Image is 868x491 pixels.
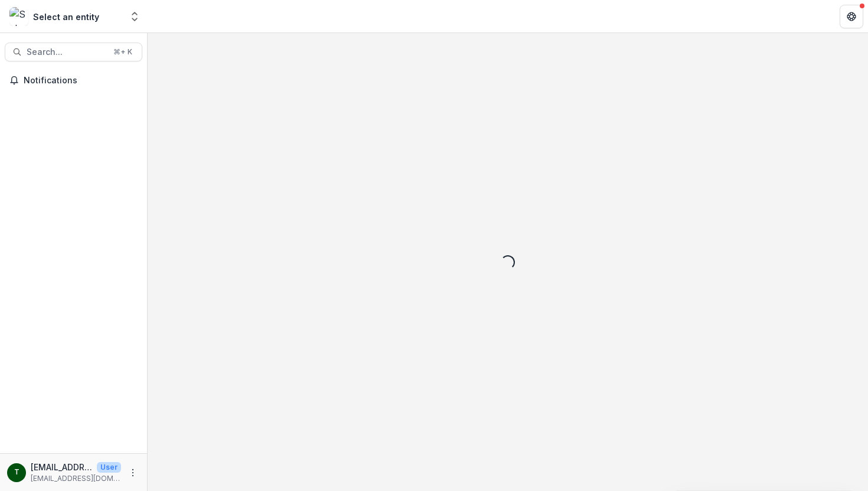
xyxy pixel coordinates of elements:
[97,462,121,473] p: User
[27,47,106,57] span: Search...
[111,45,135,58] div: ⌘ + K
[126,5,143,28] button: Open entity switcher
[9,7,28,26] img: Select an entity
[14,469,19,476] div: tegconsulting27@gmail.com
[31,461,92,473] p: [EMAIL_ADDRESS][DOMAIN_NAME]
[31,473,121,484] p: [EMAIL_ADDRESS][DOMAIN_NAME]
[5,43,142,61] button: Search...
[840,5,863,28] button: Get Help
[5,71,142,90] button: Notifications
[126,466,140,480] button: More
[24,76,138,86] span: Notifications
[33,11,99,23] div: Select an entity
